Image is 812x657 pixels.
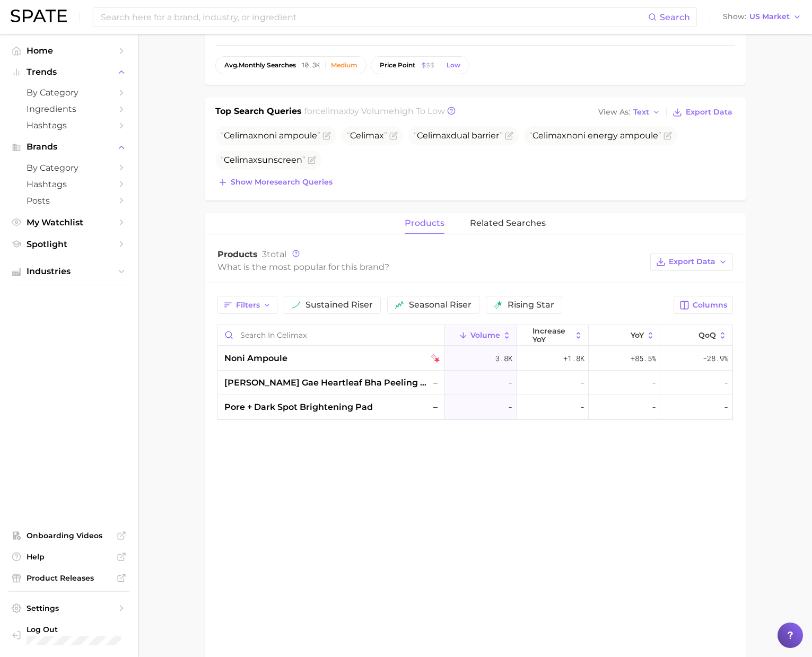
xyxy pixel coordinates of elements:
button: Export Data [650,253,733,271]
span: monthly searches [224,62,296,69]
button: Brands [8,139,129,155]
span: US Market [749,14,790,20]
span: View As [598,109,630,115]
span: Posts [27,196,111,206]
a: Ingredients [8,101,129,117]
span: rising star [508,301,554,309]
button: ShowUS Market [720,10,804,24]
span: Home [27,46,111,56]
img: seasonal riser [395,301,404,309]
span: Celimax [532,130,566,141]
img: sustained riser [292,301,300,309]
span: - [508,376,512,389]
button: Flag as miscategorized or irrelevant [322,132,331,140]
span: pore + dark spot brightening pad [224,401,373,414]
span: +85.5% [631,352,656,365]
a: My Watchlist [8,214,129,231]
span: – [431,401,440,414]
span: dual barrier [414,130,503,141]
abbr: average [224,61,239,69]
span: Hashtags [27,179,111,189]
span: high to low [394,106,445,116]
span: related searches [470,218,546,228]
button: Flag as miscategorized or irrelevant [663,132,672,140]
span: Celimax [224,155,258,165]
span: celimax [316,106,348,116]
button: Industries [8,264,129,279]
button: Export Data [670,105,735,120]
a: Log out. Currently logged in with e-mail yumi.toki@spate.nyc. [8,621,129,649]
input: Search here for a brand, industry, or ingredient [100,8,648,26]
span: YoY [631,331,644,339]
a: Product Releases [8,570,129,586]
div: pore + dark spot brightening pad [218,395,445,419]
span: noni ampoule [221,130,320,141]
h1: Top Search Queries [215,105,302,120]
a: Posts [8,192,129,209]
div: ji woo gae heartleaf bha peeling pad [218,371,445,395]
span: seasonal riser [409,301,472,309]
span: 10.3k [301,62,320,69]
span: Search [660,12,690,22]
a: Help [8,549,129,565]
span: Ingredients [27,104,111,114]
span: -28.9% [703,352,728,365]
span: 3.8k [495,352,512,365]
span: Brands [27,142,111,152]
button: Show moresearch queries [215,175,335,190]
button: Flag as miscategorized or irrelevant [308,156,316,164]
span: Products [217,249,258,259]
span: Celimax [417,130,451,141]
span: [PERSON_NAME] gae heartleaf bha peeling pad [224,376,429,389]
button: YoY [589,325,660,346]
span: increase YoY [532,327,572,344]
a: Settings [8,600,129,616]
span: noni ampoule [224,352,287,365]
button: Trends [8,64,129,80]
button: avg.monthly searches10.3kMedium [215,56,366,74]
button: [PERSON_NAME] gae heartleaf bha peeling pad–---- [218,371,732,395]
button: View AsText [596,106,663,119]
span: Onboarding Videos [27,531,111,540]
span: - [724,376,728,389]
span: price point [380,62,415,69]
span: Celimax [224,130,258,141]
button: QoQ [660,325,732,346]
div: Medium [331,62,357,69]
div: What is the most popular for this brand? [217,260,645,274]
span: - [652,401,656,414]
h2: for by Volume [304,105,445,120]
span: Columns [693,301,727,310]
span: Help [27,552,111,562]
button: pore + dark spot brightening pad–---- [218,395,732,419]
span: by Category [27,87,111,98]
span: QoQ [699,331,716,339]
span: noni energy ampoule [529,130,661,141]
button: Columns [674,296,732,314]
span: Trends [27,67,111,77]
span: Product Releases [27,573,111,583]
a: by Category [8,84,129,101]
span: 3 [262,249,267,259]
span: - [652,376,656,389]
button: noni ampoulefalling star3.8k+1.8k+85.5%-28.9% [218,346,732,371]
span: Settings [27,603,111,613]
span: Hashtags [27,120,111,130]
button: Volume [445,325,517,346]
button: Flag as miscategorized or irrelevant [389,132,398,140]
span: products [405,218,444,228]
span: Text [633,109,649,115]
input: Search in celimax [218,325,444,345]
span: +1.8k [563,352,584,365]
span: My Watchlist [27,217,111,227]
img: SPATE [11,10,67,22]
span: Filters [236,301,260,310]
a: Hashtags [8,176,129,192]
img: falling star [431,354,440,363]
span: Log Out [27,625,121,634]
span: by Category [27,163,111,173]
button: Flag as miscategorized or irrelevant [505,132,513,140]
a: Hashtags [8,117,129,134]
button: Filters [217,296,277,314]
button: increase YoY [517,325,588,346]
